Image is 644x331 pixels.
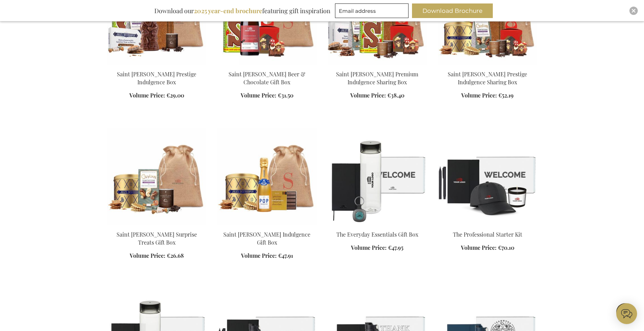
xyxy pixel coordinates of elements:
span: Volume Price: [350,92,386,99]
span: Volume Price: [461,244,497,251]
b: 2025 year-end brochure [194,7,262,15]
a: The Professional Starter Kit [453,231,522,238]
a: Volume Price: €38.40 [350,92,404,100]
a: Volume Price: €31.50 [241,92,293,100]
a: Saint [PERSON_NAME] Indulgence Gift Box [223,231,310,246]
a: Saint [PERSON_NAME] Surprise Treats Gift Box [117,231,197,246]
span: Volume Price: [130,252,165,259]
span: €47.91 [278,252,293,259]
iframe: belco-activator-frame [616,303,637,324]
span: €26.68 [167,252,184,259]
span: Volume Price: [129,92,165,99]
span: Volume Price: [241,252,277,259]
a: Volume Price: €47.91 [241,252,293,260]
a: Saint Nicholas Premium Indulgence Sharing Box [328,62,427,68]
span: Volume Price: [461,92,497,99]
a: Saint [PERSON_NAME] Beer & Chocolate Gift Box [229,70,305,86]
img: Close [632,9,636,13]
span: €70.10 [498,244,514,251]
a: The Everyday Essentials Gift Box [328,222,427,229]
img: Saint Nicholas Golden Indulgence Gift Box [217,128,317,225]
a: Volume Price: €26.68 [130,252,184,260]
a: Saint Nicholas Sweet Prestige Indulgence Box [107,62,206,68]
a: Saint [PERSON_NAME] Prestige Indulgence Box [117,70,196,86]
a: Volume Price: €47.95 [351,244,403,252]
img: Saint Nicholas Surprise Treats Gift Box [107,128,206,225]
div: Download our featuring gift inspiration [151,3,334,18]
a: Volume Price: €52.19 [461,92,514,100]
a: Saint Nicholas Prestige Indulgence Sharing Box [438,62,537,68]
div: Close [629,7,638,15]
a: Volume Price: €70.10 [461,244,514,252]
span: €29.00 [166,92,184,99]
span: €47.95 [388,244,403,251]
span: €38.40 [387,92,404,99]
a: Saint [PERSON_NAME] Premium Indulgence Sharing Box [336,70,418,86]
span: Volume Price: [241,92,276,99]
a: Volume Price: €29.00 [129,92,184,100]
a: The Everyday Essentials Gift Box [336,231,418,238]
span: €52.19 [498,92,514,99]
a: Saint [PERSON_NAME] Prestige Indulgence Sharing Box [448,70,527,86]
a: Saint Nicholas Golden Indulgence Gift Box [217,222,317,229]
span: €31.50 [278,92,293,99]
a: The Professional Starter Kit [438,222,537,229]
form: marketing offers and promotions [335,3,411,20]
button: Download Brochure [412,3,493,18]
a: Saint Nicholas Beer & Chocolate Gift Box [217,62,317,68]
span: Volume Price: [351,244,387,251]
img: The Professional Starter Kit [438,128,537,225]
input: Email address [335,3,409,18]
a: Saint Nicholas Surprise Treats Gift Box [107,222,206,229]
img: The Everyday Essentials Gift Box [328,128,427,225]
